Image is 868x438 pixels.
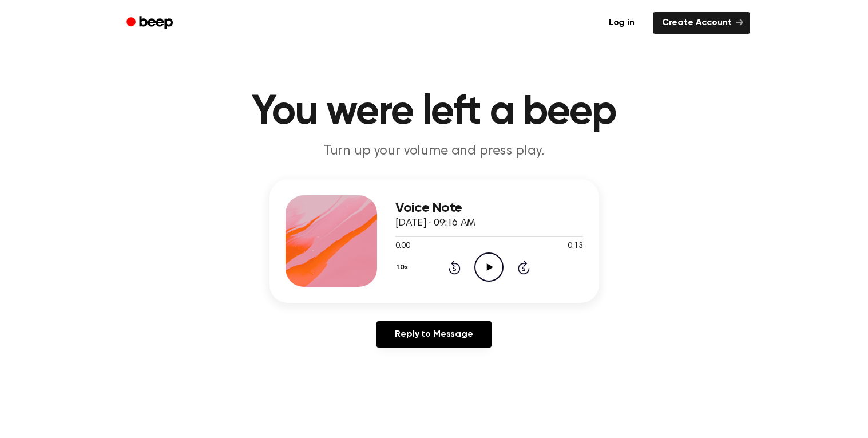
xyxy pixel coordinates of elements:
[597,10,646,36] a: Log in
[376,321,491,348] a: Reply to Message
[141,92,727,133] h1: You were left a beep
[395,258,413,277] button: 1.0x
[395,218,475,228] span: [DATE] · 09:16 AM
[395,240,410,252] span: 0:00
[215,142,654,161] p: Turn up your volume and press play.
[118,12,183,34] a: Beep
[653,12,750,34] a: Create Account
[568,240,582,252] span: 0:13
[395,200,583,216] h3: Voice Note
